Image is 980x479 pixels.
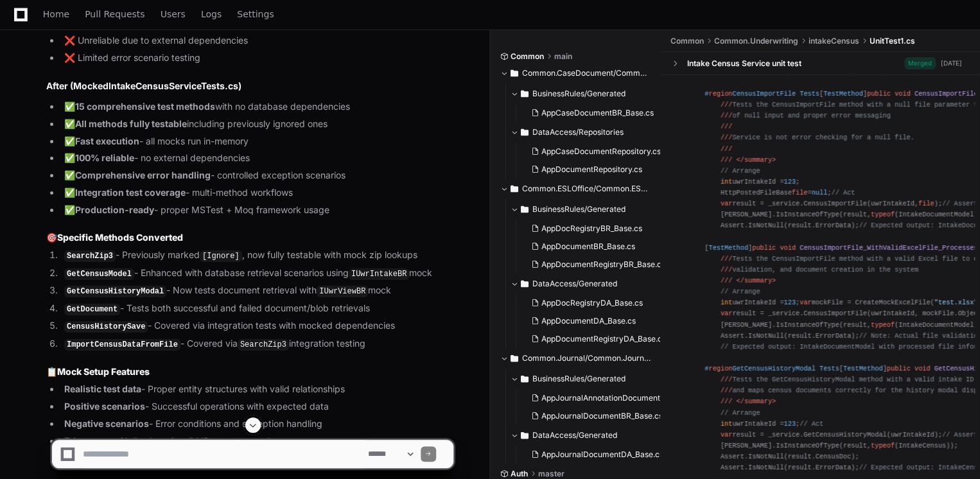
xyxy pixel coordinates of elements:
[554,51,572,62] span: main
[721,387,732,394] span: ///
[721,309,732,317] span: var
[918,200,934,207] span: file
[521,125,529,140] svg: Directory
[64,383,141,394] strong: Realistic test data
[526,220,663,238] button: AppDocRegistryBR_Base.cs
[46,231,453,244] h3: 🎯
[85,10,144,18] span: Pull Requests
[721,277,732,284] span: ///
[721,167,760,175] span: // Arrange
[721,288,760,295] span: // Arrange
[60,318,453,334] li: - Covered via integration tests with mocked dependencies
[60,186,453,200] li: ✅ - multi-method workflows
[871,321,895,329] span: typeof
[708,365,732,372] span: region
[752,244,776,252] span: public
[511,181,518,196] svg: Directory
[914,365,931,372] span: void
[541,411,663,421] span: AppJournalDocumentBR_Base.cs
[237,10,274,18] span: Settings
[57,366,150,377] strong: Mock Setup Features
[522,68,651,78] span: Common.CaseDocument/Common.CaseDocument.BusinessLogic
[526,161,661,179] button: AppDocumentRepository.cs
[238,339,289,351] code: SearchZip3
[687,58,801,69] div: Intake Census Service unit test
[46,80,453,92] h2: After (MockedIntakeCensusServiceTests.cs)
[64,268,134,280] code: GetCensusModel
[75,135,139,146] strong: Fast execution
[532,127,624,137] span: DataAccess/Repositories
[721,200,732,207] span: var
[526,407,663,425] button: AppJournalDocumentBR_Base.cs
[704,365,839,372] span: # GetCensusHistoryModal Tests
[201,10,222,18] span: Logs
[64,250,116,262] code: SearchZip3
[942,200,977,207] span: // Assert
[532,204,626,214] span: BusinessRules/Generated
[64,401,145,412] strong: Positive scenarios
[541,259,665,270] span: AppDocumentRegistryBR_Base.cs
[784,299,796,306] span: 123
[541,241,635,252] span: AppDocumentBR_Base.cs
[721,134,914,141] span: Service is not error checking for a null file.
[526,312,663,330] button: AppDocumentDA_Base.cs
[64,321,148,333] code: CensusHistorySave
[721,266,918,274] span: validation, and document creation in the system
[511,83,661,104] button: BusinessRules/Generated
[521,371,529,387] svg: Directory
[721,409,760,417] span: // Arrange
[500,179,651,199] button: Common.ESLOffice/Common.ESLOffice.BusinessLogic
[75,187,186,198] strong: Integration test coverage
[43,10,69,18] span: Home
[500,63,651,83] button: Common.CaseDocument/Common.CaseDocument.BusinessLogic
[831,189,855,196] span: // Act
[511,199,661,220] button: BusinessRules/Generated
[708,90,732,98] span: region
[532,279,617,289] span: DataAccess/Generated
[721,145,732,153] span: ///
[823,90,863,98] span: TestMethod
[526,330,663,348] button: AppDocumentRegistryDA_Base.cs
[60,301,453,317] li: - Tests both successful and failed document/blob retrievals
[870,36,915,46] span: UnitTest1.cs
[60,283,453,299] li: - Now tests document retrieval with mock
[721,156,732,164] span: ///
[60,33,453,48] li: ❌ Unreliable due to external dependencies
[60,51,453,65] li: ❌ Limited error scenario testing
[521,276,529,292] svg: Directory
[500,348,651,369] button: Common.Journal/Common.Journal.BusinessLogic
[60,117,453,132] li: ✅ including previously ignored ones
[721,101,732,109] span: ///
[721,397,732,405] span: ///
[809,36,859,46] span: intakeCensus
[800,299,811,306] span: var
[60,134,453,149] li: ✅ - all mocks run in-memory
[60,399,453,414] li: - Successful operations with expected data
[541,316,636,326] span: AppDocumentDA_Base.cs
[526,389,663,407] button: AppJournalAnnotationDocumentBR_Base.cs
[46,365,453,378] h3: 📋
[532,374,626,384] span: BusinessRules/Generated
[541,108,654,118] span: AppCaseDocumentBR_Base.cs
[317,286,368,297] code: IUwrViewBR
[792,189,808,196] span: file
[721,255,732,263] span: ///
[511,351,518,366] svg: Directory
[704,90,819,98] span: # CensusImportFile Tests
[737,397,776,405] span: </summary>
[60,203,453,218] li: ✅ - proper MSTest + Moq framework usage
[532,89,626,99] span: BusinessRules/Generated
[161,10,186,18] span: Users
[521,86,529,101] svg: Directory
[75,204,154,215] strong: Production-ready
[60,100,453,114] li: ✅ with no database dependencies
[60,151,453,166] li: ✅ - no external dependencies
[941,58,962,68] div: [DATE]
[843,365,883,372] span: TestMethod
[349,268,409,280] code: IUwrIntakeBR
[75,152,134,163] strong: 100% reliable
[522,353,651,363] span: Common.Journal/Common.Journal.BusinessLogic
[64,339,180,351] code: ImportCensusDataFromFile
[714,36,798,46] span: Common.Underwriting
[60,168,453,183] li: ✅ - controlled exception scenarios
